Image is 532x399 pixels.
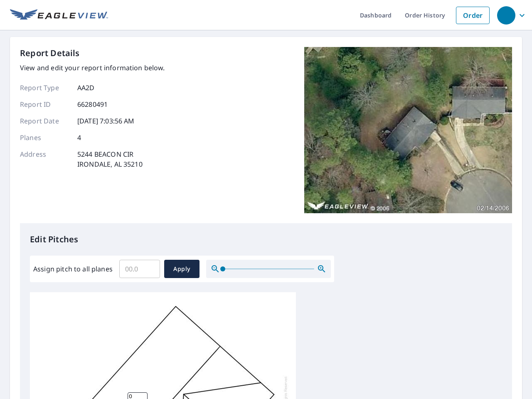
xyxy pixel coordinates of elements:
[20,149,70,169] p: Address
[20,47,80,59] p: Report Details
[10,9,108,22] img: EV Logo
[20,99,70,109] p: Report ID
[77,99,108,109] p: 66280491
[20,116,70,126] p: Report Date
[171,264,193,274] span: Apply
[33,264,113,274] label: Assign pitch to all planes
[164,260,199,278] button: Apply
[77,133,81,143] p: 4
[119,257,160,281] input: 00.0
[20,83,70,93] p: Report Type
[77,149,143,169] p: 5244 BEACON CIR IRONDALE, AL 35210
[20,133,70,143] p: Planes
[20,63,165,73] p: View and edit your report information below.
[456,7,490,24] a: Order
[304,47,512,213] img: Top image
[77,116,135,126] p: [DATE] 7:03:56 AM
[30,233,502,246] p: Edit Pitches
[77,83,95,93] p: AA2D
